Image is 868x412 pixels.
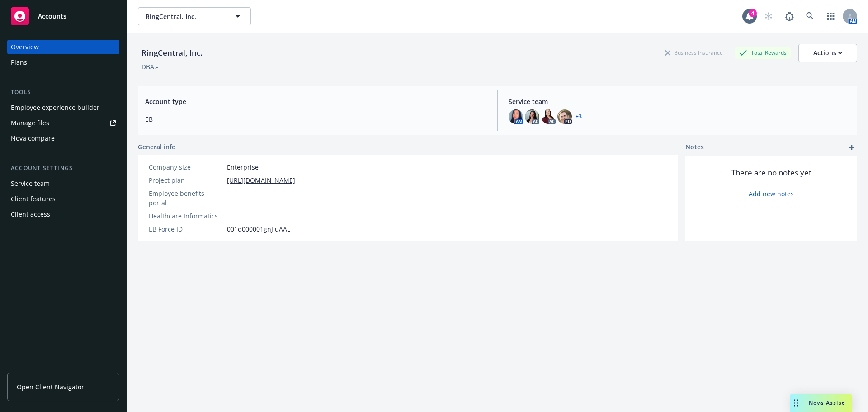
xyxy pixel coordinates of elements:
[146,12,224,21] span: RingCentral, Inc.
[17,382,84,392] span: Open Client Navigator
[822,7,840,25] a: Switch app
[7,164,119,173] div: Account settings
[227,175,295,185] a: [URL][DOMAIN_NAME]
[227,194,229,203] span: -
[11,55,27,70] div: Plans
[145,114,486,124] span: EB
[801,7,819,25] a: Search
[576,114,582,119] a: +3
[7,207,119,222] a: Client access
[11,100,99,115] div: Employee experience builder
[525,109,539,124] img: photo
[7,88,119,97] div: Tools
[813,44,842,62] div: Actions
[138,47,206,59] div: RingCentral, Inc.
[685,142,704,153] span: Notes
[11,176,50,191] div: Service team
[790,394,852,412] button: Nova Assist
[227,162,259,172] span: Enterprise
[11,131,55,146] div: Nova compare
[541,109,556,124] img: photo
[145,97,486,106] span: Account type
[557,109,572,124] img: photo
[735,47,791,58] div: Total Rewards
[227,211,229,221] span: -
[149,224,223,234] div: EB Force ID
[11,207,50,222] div: Client access
[11,192,56,206] div: Client features
[7,176,119,191] a: Service team
[759,7,778,25] a: Start snowing
[790,394,802,412] div: Drag to move
[7,192,119,206] a: Client features
[7,55,119,70] a: Plans
[138,142,176,152] span: General info
[142,62,158,71] div: DBA: -
[846,142,857,153] a: add
[7,4,119,29] a: Accounts
[149,175,223,185] div: Project plan
[138,7,251,25] button: RingCentral, Inc.
[227,224,291,234] span: 001d000001gnJiuAAE
[7,116,119,130] a: Manage files
[38,13,66,20] span: Accounts
[11,40,39,54] div: Overview
[11,116,49,130] div: Manage files
[149,211,223,221] div: Healthcare Informatics
[798,44,857,62] button: Actions
[509,109,523,124] img: photo
[809,399,844,407] span: Nova Assist
[7,131,119,146] a: Nova compare
[660,47,727,58] div: Business Insurance
[509,97,850,106] span: Service team
[149,189,223,208] div: Employee benefits portal
[780,7,798,25] a: Report a Bug
[149,162,223,172] div: Company size
[749,189,794,199] a: Add new notes
[749,9,757,17] div: 4
[7,100,119,115] a: Employee experience builder
[731,167,811,178] span: There are no notes yet
[7,40,119,54] a: Overview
